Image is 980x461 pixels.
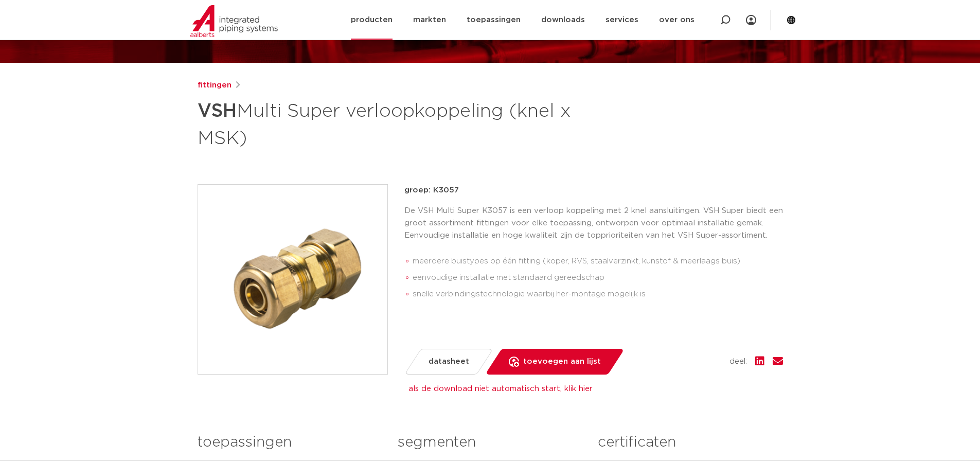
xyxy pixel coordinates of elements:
span: deel: [729,356,747,368]
strong: VSH [198,102,237,120]
li: meerdere buistypes op één fitting (koper, RVS, staalverzinkt, kunstof & meerlaags buis) [413,253,783,270]
span: toevoegen aan lijst [523,353,601,370]
h3: certificaten [598,432,782,453]
a: fittingen [198,79,231,92]
h3: toepassingen [198,432,382,453]
img: Product Image for VSH Multi Super verloopkoppeling (knel x MSK) [198,185,387,374]
h3: segmenten [398,432,582,453]
h1: Multi Super verloopkoppeling (knel x MSK) [198,96,584,151]
a: datasheet [404,349,493,375]
span: datasheet [429,353,469,370]
li: snelle verbindingstechnologie waarbij her-montage mogelijk is [413,286,783,303]
a: als de download niet automatisch start, klik hier [408,385,593,393]
p: De VSH Multi Super K3057 is een verloop koppeling met 2 knel aansluitingen. VSH Super biedt een g... [404,205,783,242]
p: groep: K3057 [404,184,783,197]
li: eenvoudige installatie met standaard gereedschap [413,270,783,286]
